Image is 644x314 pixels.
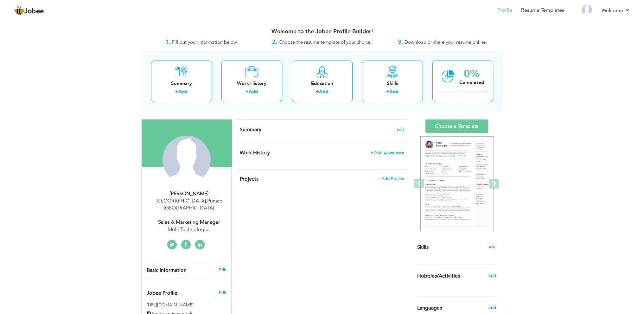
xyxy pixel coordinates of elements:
h4: This helps to highlight the project, tools and skills you have worked on. [240,176,404,182]
a: Add [389,88,399,95]
span: + Add Project [378,176,404,181]
h5: [URL][DOMAIN_NAME] [147,303,227,307]
span: Jobee [24,8,44,15]
span: Work History [240,149,270,156]
div: Skills [367,80,418,87]
h3: Welcome to the Jobee Profile Builder! [142,29,503,35]
span: Add [488,244,496,250]
a: Resume Templates [521,7,564,14]
div: 0% [459,69,484,79]
strong: 1. [165,38,170,46]
span: Basic Information [147,268,187,273]
div: Completed [459,79,484,86]
a: Profile [497,7,512,14]
a: Add [319,88,328,95]
img: Waleed Ahmed [163,136,211,184]
a: Edit [219,267,226,273]
label: + [175,88,178,95]
h4: Adding a summary is a quick and easy way to highlight your experience and interests. [240,126,404,133]
strong: 2. [272,38,277,46]
label: + [245,88,249,95]
span: Edit [219,290,226,296]
strong: 3. [398,38,403,46]
span: Jobee Profile [147,291,177,296]
div: Summary [156,80,207,87]
span: Summary [240,126,261,133]
a: Jobee [14,5,44,16]
div: Education [297,80,348,87]
div: Multi Technologies [147,226,232,233]
a: Add [249,88,258,95]
span: Download or share your resume online. [405,39,487,45]
span: Projects [240,176,258,183]
span: Skills [417,244,429,251]
div: [PERSON_NAME] [147,190,232,197]
label: + [316,88,319,95]
span: + Add Experience [370,150,404,155]
div: [GEOGRAPHIC_DATA] Punjab [GEOGRAPHIC_DATA] [147,197,232,212]
a: Add [178,88,188,95]
div: Sales & Marketing Manager [147,219,232,226]
div: Enhance your career by creating a custom URL for your Jobee public profile. [142,284,232,299]
label: + [386,88,389,95]
h4: This helps to show the companies you have worked for. [240,150,404,156]
span: Languages [417,305,442,311]
img: Profile Img [582,5,592,15]
a: Welcome [602,7,630,14]
span: Choose the resume template of your choice! [279,39,372,45]
a: Choose a Template [425,119,488,133]
span: Add [488,273,496,279]
span: , [206,197,207,204]
img: jobee.io [14,5,24,16]
div: Share some of your professional and personal interests. [412,265,501,287]
span: Fill out your information below. [172,39,238,45]
span: Hobbies/Activities [417,273,460,279]
span: Add [488,305,496,311]
span: Edit [397,127,404,131]
div: Work History [226,80,277,87]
